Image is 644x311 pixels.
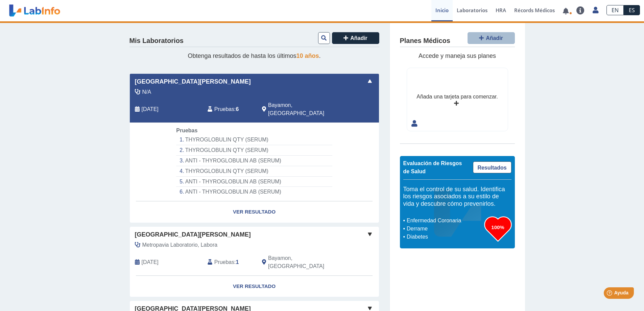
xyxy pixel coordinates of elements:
[473,161,511,173] a: Resultados
[486,35,503,41] span: Añadir
[624,5,640,15] a: ES
[176,135,332,145] li: THYROGLOBULIN QTY (SERUM)
[405,225,484,233] li: Derrame
[332,32,379,44] button: Añadir
[176,187,332,197] li: ANTI - THYROGLOBULIN AB (SERUM)
[188,52,320,59] span: Obtenga resultados de hasta los últimos .
[468,32,515,44] button: Añadir
[496,7,506,14] span: HRA
[214,105,234,113] span: Pruebas
[129,37,184,45] h4: Mis Laboratorios
[130,276,379,297] a: Ver Resultado
[130,201,379,223] a: Ver Resultado
[405,233,484,241] li: Diabetes
[268,254,343,270] span: Bayamon, PR
[419,52,496,59] span: Accede y maneja sus planes
[405,217,484,225] li: Enfermedad Coronaria
[135,230,251,239] span: [GEOGRAPHIC_DATA][PERSON_NAME]
[176,156,332,166] li: ANTI - THYROGLOBULIN AB (SERUM)
[400,37,450,45] h4: Planes Médicos
[202,101,257,117] div: :
[403,186,511,208] h5: Toma el control de su salud. Identifica los riesgos asociados a su estilo de vida y descubre cómo...
[176,166,332,177] li: THYROGLOBULIN QTY (SERUM)
[268,101,343,117] span: Bayamon, PR
[296,52,319,59] span: 10 años
[236,259,239,265] b: 1
[142,105,159,113] span: 2025-09-17
[416,93,498,101] div: Añada una tarjeta para comenzar.
[214,258,234,266] span: Pruebas
[135,77,251,86] span: [GEOGRAPHIC_DATA][PERSON_NAME]
[142,241,218,249] span: Metropavia Laboratorio, Labora
[484,223,511,231] h3: 100%
[176,177,332,187] li: ANTI - THYROGLOBULIN AB (SERUM)
[142,88,151,96] span: N/A
[176,128,197,133] span: Pruebas
[176,145,332,156] li: THYROGLOBULIN QTY (SERUM)
[403,160,462,174] span: Evaluación de Riesgos de Salud
[202,254,257,270] div: :
[142,258,159,266] span: 2025-09-19
[350,35,367,41] span: Añadir
[584,285,637,304] iframe: Help widget launcher
[606,5,624,15] a: EN
[236,106,239,112] b: 6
